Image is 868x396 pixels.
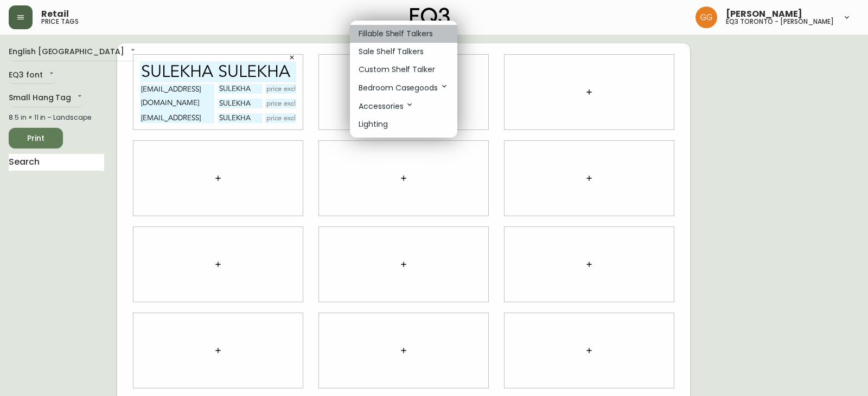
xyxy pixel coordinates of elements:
[359,100,414,112] p: Accessories
[359,28,433,40] p: Fillable Shelf Talkers
[359,82,449,94] p: Bedroom Casegoods
[359,119,388,130] p: Lighting
[359,64,435,75] p: Custom Shelf Talker
[359,46,424,57] p: Sale Shelf Talkers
